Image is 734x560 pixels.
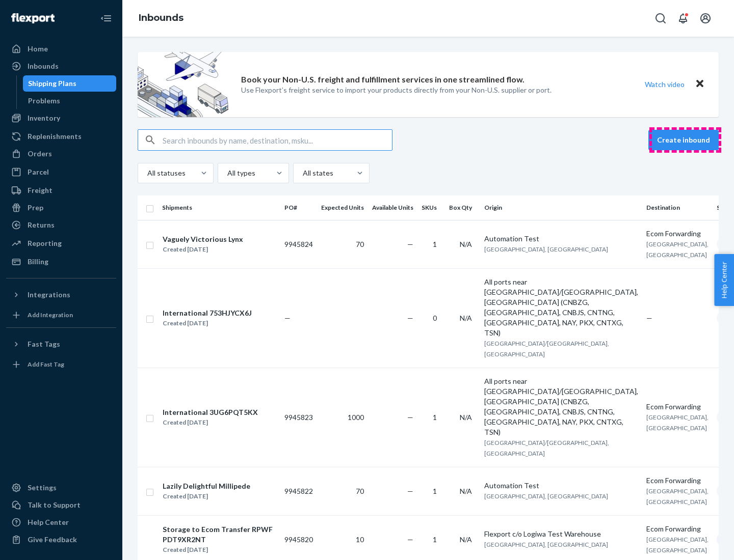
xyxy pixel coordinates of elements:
div: Automation Test [484,481,638,491]
a: Billing [6,254,116,270]
a: Inbounds [139,12,183,23]
span: [GEOGRAPHIC_DATA]/[GEOGRAPHIC_DATA], [GEOGRAPHIC_DATA] [484,340,609,358]
a: Problems [23,93,117,109]
th: PO# [280,195,317,220]
div: Help Center [28,517,69,527]
div: Add Fast Tag [28,360,64,369]
div: Created [DATE] [163,417,258,428]
td: 9945823 [280,368,317,467]
div: Talk to Support [28,500,81,510]
span: [GEOGRAPHIC_DATA], [GEOGRAPHIC_DATA] [484,492,608,500]
th: Box Qty [445,195,480,220]
div: Integrations [28,290,70,300]
td: 9945824 [280,220,317,268]
span: — [407,413,413,422]
button: Create inbound [648,130,719,150]
div: Replenishments [28,131,82,142]
button: Watch video [638,77,691,92]
div: Problems [28,96,60,106]
span: 1000 [348,413,364,422]
div: Inventory [28,113,60,123]
a: Home [6,41,116,57]
span: — [646,314,652,322]
a: Parcel [6,164,116,180]
div: Ecom Forwarding [646,229,709,239]
button: Give Feedback [6,531,116,548]
div: Inbounds [28,61,59,71]
div: Vaguely Victorious Lynx [163,234,243,244]
span: [GEOGRAPHIC_DATA], [GEOGRAPHIC_DATA] [646,240,709,259]
div: All ports near [GEOGRAPHIC_DATA]/[GEOGRAPHIC_DATA], [GEOGRAPHIC_DATA] (CNBZG, [GEOGRAPHIC_DATA], ... [484,277,638,338]
button: Open account menu [695,8,716,29]
span: — [284,314,291,322]
div: Created [DATE] [163,318,252,328]
th: Available Units [368,195,417,220]
span: N/A [460,535,472,544]
div: Ecom Forwarding [646,402,709,412]
span: [GEOGRAPHIC_DATA]/[GEOGRAPHIC_DATA], [GEOGRAPHIC_DATA] [484,439,609,457]
a: Prep [6,200,116,216]
th: Expected Units [317,195,368,220]
span: N/A [460,314,472,322]
div: Home [28,44,48,54]
button: Close [693,77,706,92]
span: 0 [433,314,437,322]
th: Shipments [158,195,280,220]
div: Lazily Delightful Millipede [163,481,250,491]
input: All types [226,168,227,178]
button: Close Navigation [96,8,116,29]
span: 10 [356,535,364,544]
div: International 753HJYCX6J [163,308,252,318]
span: — [407,535,413,544]
a: Shipping Plans [23,75,117,92]
button: Integrations [6,287,116,303]
input: All states [302,168,303,178]
span: 70 [356,240,364,248]
a: Help Center [6,514,116,530]
div: Parcel [28,167,49,177]
a: Inbounds [6,58,116,74]
div: Automation Test [484,234,638,244]
div: Created [DATE] [163,244,243,255]
input: All statuses [146,168,147,178]
div: Settings [28,483,57,493]
span: — [407,314,413,322]
input: Search inbounds by name, destination, msku... [163,130,392,150]
div: All ports near [GEOGRAPHIC_DATA]/[GEOGRAPHIC_DATA], [GEOGRAPHIC_DATA] (CNBZG, [GEOGRAPHIC_DATA], ... [484,376,638,437]
span: — [407,487,413,495]
th: Destination [642,195,713,220]
div: Fast Tags [28,339,60,349]
a: Talk to Support [6,497,116,513]
span: 1 [433,240,437,248]
button: Open notifications [673,8,693,29]
div: Freight [28,185,53,195]
span: [GEOGRAPHIC_DATA], [GEOGRAPHIC_DATA] [484,541,608,548]
div: Storage to Ecom Transfer RPWFPDT9XR2NT [163,524,276,545]
span: 1 [433,535,437,544]
a: Replenishments [6,128,116,145]
div: Created [DATE] [163,545,276,555]
div: Billing [28,257,48,267]
div: Ecom Forwarding [646,475,709,486]
span: 70 [356,487,364,495]
div: Give Feedback [28,535,77,545]
div: Shipping Plans [28,78,76,89]
div: Reporting [28,238,62,248]
a: Add Integration [6,307,116,323]
span: N/A [460,413,472,422]
span: [GEOGRAPHIC_DATA], [GEOGRAPHIC_DATA] [646,487,709,506]
th: SKUs [417,195,445,220]
span: [GEOGRAPHIC_DATA], [GEOGRAPHIC_DATA] [646,536,709,554]
a: Settings [6,480,116,496]
a: Orders [6,146,116,162]
img: Flexport logo [11,13,55,23]
div: Ecom Forwarding [646,524,709,534]
div: Orders [28,149,52,159]
span: N/A [460,487,472,495]
a: Inventory [6,110,116,126]
a: Returns [6,217,116,233]
div: International 3UG6PQT5KX [163,407,258,417]
span: 1 [433,487,437,495]
th: Origin [480,195,642,220]
button: Help Center [714,254,734,306]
